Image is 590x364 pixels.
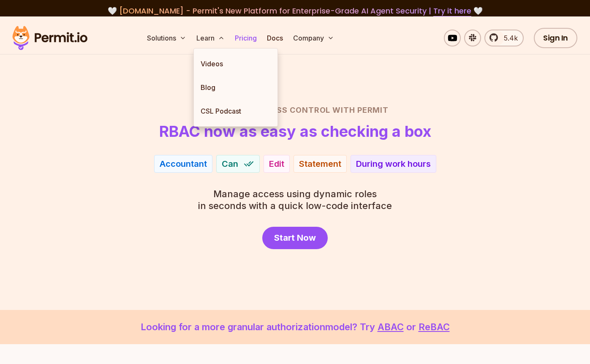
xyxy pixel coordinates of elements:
a: Start Now [262,227,328,249]
div: Accountant [160,158,207,170]
h2: Role Based Access Control [20,104,570,116]
span: Manage access using dynamic roles [198,188,392,200]
a: Docs [264,30,286,46]
img: Permit logo [8,24,91,52]
p: Looking for a more granular authorization model? Try or [20,320,570,334]
span: 5.4k [499,33,518,43]
p: in seconds with a quick low-code interface [198,188,392,212]
span: Can [222,158,238,170]
a: CSL Podcast [194,99,277,123]
button: Company [290,30,337,46]
a: Try it here [433,5,471,16]
button: Solutions [144,30,190,46]
span: with Permit [332,104,389,116]
div: Statement [299,158,341,170]
h1: RBAC now as easy as checking a box [159,123,431,140]
span: [DOMAIN_NAME] - Permit's New Platform for Enterprise-Grade AI Agent Security | [119,5,471,16]
a: Pricing [231,30,260,46]
a: 5.4k [484,30,524,46]
div: 🤍 🤍 [20,5,570,17]
a: Sign In [534,28,577,48]
a: ReBAC [419,321,450,332]
a: ABAC [378,321,404,332]
div: During work hours [356,158,431,170]
a: Blog [194,76,277,99]
span: Start Now [274,232,316,244]
a: Videos [194,52,277,76]
div: Edit [269,158,284,170]
button: Learn [193,30,228,46]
